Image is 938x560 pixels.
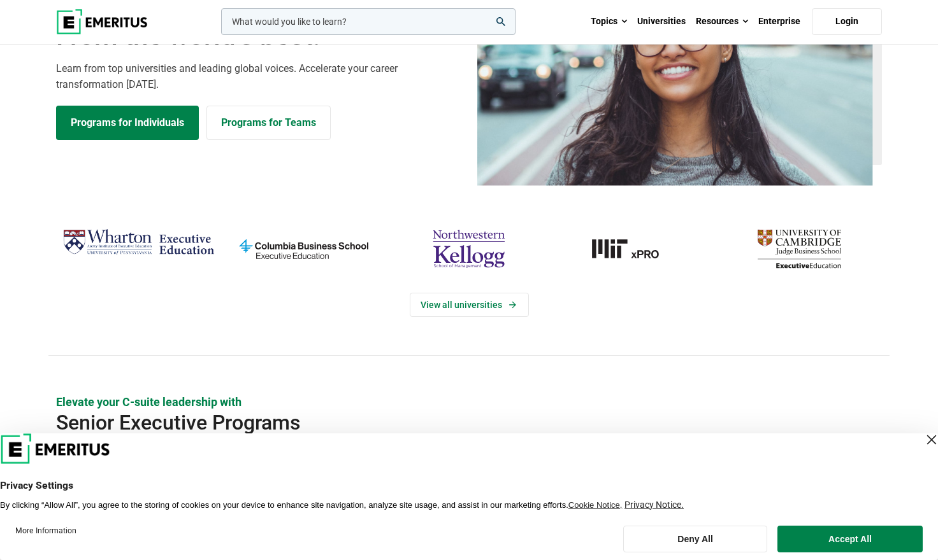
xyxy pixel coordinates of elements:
[221,8,516,35] input: woocommerce-product-search-field-0
[227,224,380,274] img: columbia-business-school
[558,224,711,274] img: MIT xPRO
[56,60,461,93] p: Learn from top universities and leading global voices. Accelerate your career transformation [DATE].
[558,224,711,274] a: MIT-xPRO
[723,224,876,274] img: cambridge-judge-business-school
[62,224,215,262] img: Wharton Executive Education
[56,394,882,410] p: Elevate your C-suite leadership with
[410,293,529,317] a: View Universities
[56,106,199,140] a: Explore Programs
[393,224,545,274] img: northwestern-kellogg
[56,410,799,435] h2: Senior Executive Programs
[812,8,882,35] a: Login
[206,106,331,140] a: Explore for Business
